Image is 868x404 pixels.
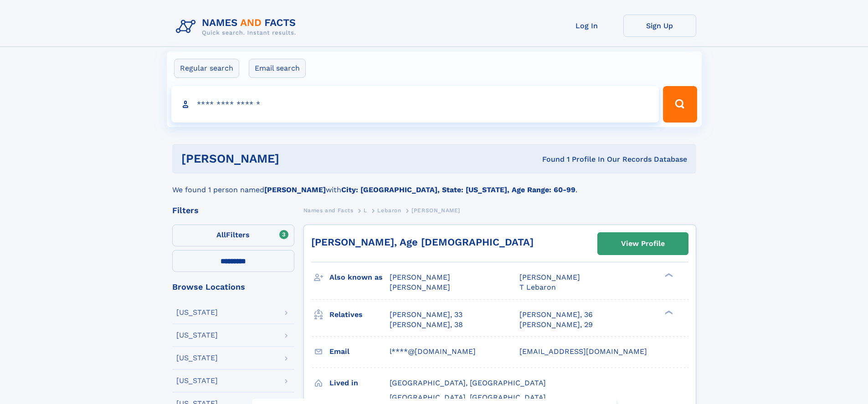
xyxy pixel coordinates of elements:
[172,283,294,291] div: Browse Locations
[364,205,367,216] a: L
[329,344,390,359] h3: Email
[621,233,665,254] div: View Profile
[176,309,218,316] div: [US_STATE]
[519,273,580,281] span: [PERSON_NAME]
[181,153,411,164] h1: [PERSON_NAME]
[411,207,460,214] span: [PERSON_NAME]
[341,185,575,194] b: City: [GEOGRAPHIC_DATA], State: [US_STATE], Age Range: 60-99
[216,230,226,239] span: All
[303,205,354,216] a: Names and Facts
[390,378,546,387] span: [GEOGRAPHIC_DATA], [GEOGRAPHIC_DATA]
[519,347,647,356] span: [EMAIL_ADDRESS][DOMAIN_NAME]
[311,236,534,248] a: [PERSON_NAME], Age [DEMOGRAPHIC_DATA]
[390,310,462,320] a: [PERSON_NAME], 33
[329,270,390,285] h3: Also known as
[390,273,450,281] span: [PERSON_NAME]
[411,154,687,164] div: Found 1 Profile In Our Records Database
[174,59,239,78] label: Regular search
[377,207,401,214] span: Lebaron
[172,174,696,195] div: We found 1 person named with .
[598,233,688,255] a: View Profile
[172,206,294,215] div: Filters
[329,307,390,322] h3: Relatives
[249,59,306,78] label: Email search
[176,377,218,384] div: [US_STATE]
[519,283,556,291] span: T Lebaron
[663,309,673,315] div: ❯
[172,15,303,39] img: Logo Names and Facts
[519,320,593,330] a: [PERSON_NAME], 29
[171,86,659,123] input: search input
[364,207,367,214] span: L
[176,354,218,362] div: [US_STATE]
[329,375,390,391] h3: Lived in
[550,15,623,37] a: Log In
[172,225,294,246] label: Filters
[623,15,696,37] a: Sign Up
[519,310,593,320] a: [PERSON_NAME], 36
[663,86,697,123] button: Search Button
[390,393,546,402] span: [GEOGRAPHIC_DATA], [GEOGRAPHIC_DATA]
[377,205,401,216] a: Lebaron
[390,283,450,291] span: [PERSON_NAME]
[176,332,218,339] div: [US_STATE]
[390,320,463,330] a: [PERSON_NAME], 38
[264,185,326,194] b: [PERSON_NAME]
[663,272,673,278] div: ❯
